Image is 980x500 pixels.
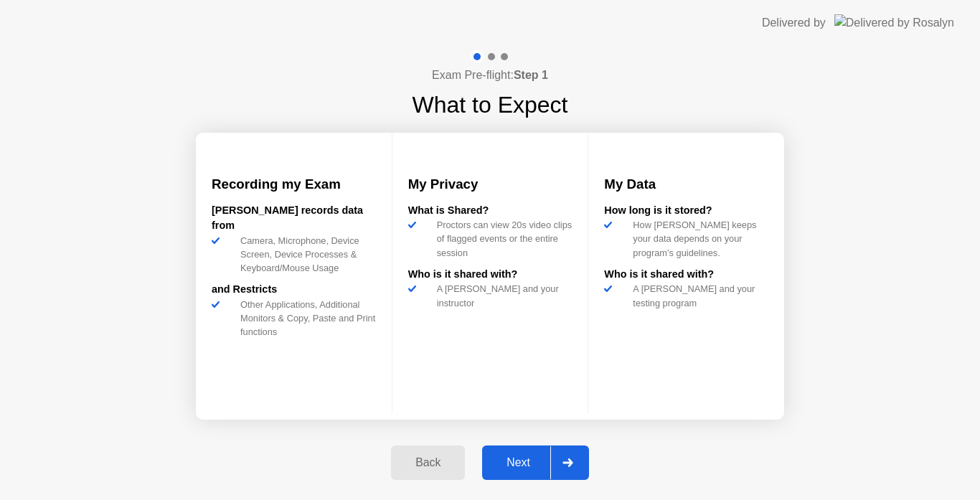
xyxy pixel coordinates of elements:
[604,267,768,283] div: Who is it shared with?
[235,298,376,339] div: Other Applications, Additional Monitors & Copy, Paste and Print functions
[235,234,376,275] div: Camera, Microphone, Device Screen, Device Processes & Keyboard/Mouse Usage
[486,456,550,469] div: Next
[212,282,376,298] div: and Restricts
[627,218,768,260] div: How [PERSON_NAME] keeps your data depends on your program’s guidelines.
[482,445,589,480] button: Next
[408,267,573,283] div: Who is it shared with?
[431,218,573,260] div: Proctors can view 20s video clips of flagged events or the entire session
[391,445,465,480] button: Back
[408,203,573,219] div: What is Shared?
[431,282,573,309] div: A [PERSON_NAME] and your instructor
[514,69,548,81] b: Step 1
[408,174,573,194] h3: My Privacy
[395,456,461,469] div: Back
[212,203,376,234] div: [PERSON_NAME] records data from
[604,174,768,194] h3: My Data
[834,14,954,31] img: Delivered by Rosalyn
[627,282,768,309] div: A [PERSON_NAME] and your testing program
[762,14,826,32] div: Delivered by
[432,67,548,84] h4: Exam Pre-flight:
[212,174,376,194] h3: Recording my Exam
[413,88,568,122] h1: What to Expect
[604,203,768,219] div: How long is it stored?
